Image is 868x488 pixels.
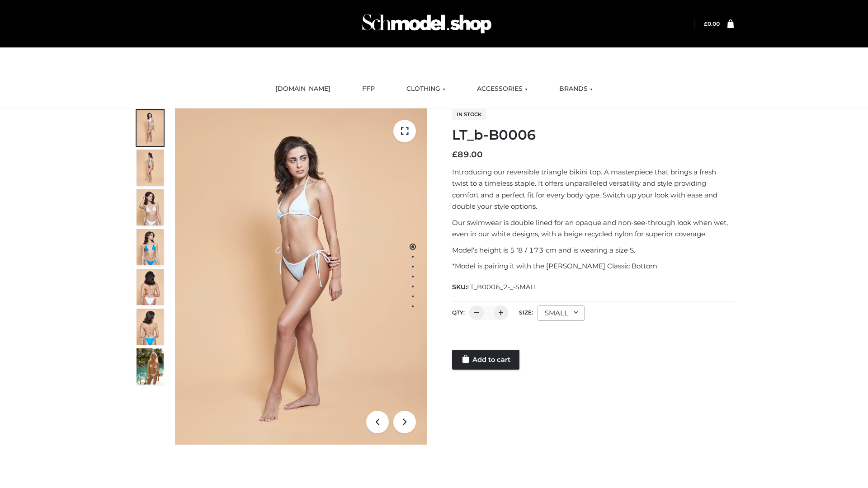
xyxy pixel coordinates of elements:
[452,150,483,160] bdi: 89.00
[137,309,164,345] img: ArielClassicBikiniTop_CloudNine_AzureSky_OW114ECO_8-scaled.jpg
[400,79,452,99] a: CLOTHING
[452,127,734,143] h1: LT_b-B0006
[355,79,382,99] a: FFP
[452,309,465,316] label: QTY:
[359,6,495,42] img: Schmodel Admin 964
[452,150,458,160] span: £
[452,282,538,292] span: SKU:
[538,305,585,321] div: SMALL
[704,20,720,27] a: £0.00
[175,108,427,445] img: ArielClassicBikiniTop_CloudNine_AzureSky_OW114ECO_1
[137,269,164,305] img: ArielClassicBikiniTop_CloudNine_AzureSky_OW114ECO_7-scaled.jpg
[452,217,734,240] p: Our swimwear is double lined for an opaque and non-see-through look when wet, even in our white d...
[470,79,534,99] a: ACCESSORIES
[137,189,164,225] img: ArielClassicBikiniTop_CloudNine_AzureSky_OW114ECO_3-scaled.jpg
[452,244,734,256] p: Model’s height is 5 ‘8 / 173 cm and is wearing a size S.
[704,20,720,27] bdi: 0.00
[137,348,164,385] img: Arieltop_CloudNine_AzureSky2.jpg
[552,79,599,99] a: BRANDS
[269,79,337,99] a: [DOMAIN_NAME]
[452,109,486,120] span: In stock
[519,309,533,316] label: Size:
[704,20,708,27] span: £
[137,150,164,186] img: ArielClassicBikiniTop_CloudNine_AzureSky_OW114ECO_2-scaled.jpg
[137,110,164,146] img: ArielClassicBikiniTop_CloudNine_AzureSky_OW114ECO_1-scaled.jpg
[137,229,164,265] img: ArielClassicBikiniTop_CloudNine_AzureSky_OW114ECO_4-scaled.jpg
[452,260,734,272] p: *Model is pairing it with the [PERSON_NAME] Classic Bottom
[452,166,734,212] p: Introducing our reversible triangle bikini top. A masterpiece that brings a fresh twist to a time...
[467,283,538,291] span: LT_B0006_2-_-SMALL
[452,350,519,370] a: Add to cart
